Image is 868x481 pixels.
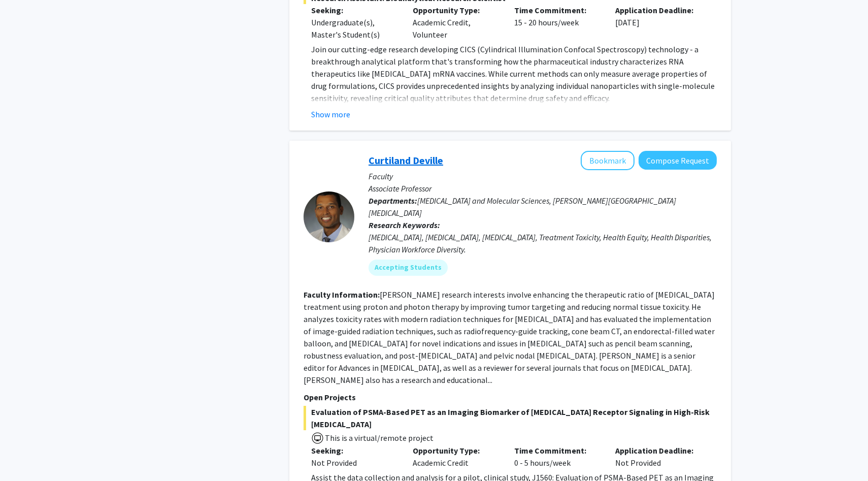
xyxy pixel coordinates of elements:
p: Seeking: [311,444,397,457]
div: 15 - 20 hours/week [507,4,608,41]
p: Associate Professor [369,182,717,195]
a: Curtiland Deville [369,154,443,167]
p: Time Commitment: [514,4,600,16]
p: Seeking: [311,4,397,16]
mat-chip: Accepting Students [369,260,448,276]
b: Research Keywords: [369,220,440,230]
button: Compose Request to Curtiland Deville [639,151,717,170]
p: Application Deadline: [615,444,702,457]
div: Not Provided [608,444,709,469]
div: [MEDICAL_DATA], [MEDICAL_DATA], [MEDICAL_DATA], Treatment Toxicity, Health Equity, Health Dispari... [369,231,717,255]
span: Evaluation of PSMA-Based PET as an Imaging Biomarker of [MEDICAL_DATA] Receptor Signaling in High... [304,406,717,430]
fg-read-more: [PERSON_NAME] research interests involve enhancing the therapeutic ratio of [MEDICAL_DATA] treatm... [304,290,715,385]
p: Open Projects [304,391,717,403]
div: Academic Credit, Volunteer [405,4,507,41]
button: Add Curtiland Deville to Bookmarks [581,151,635,170]
p: Opportunity Type: [413,444,499,457]
p: Time Commitment: [514,444,600,457]
span: [MEDICAL_DATA] and Molecular Sciences, [PERSON_NAME][GEOGRAPHIC_DATA][MEDICAL_DATA] [369,196,676,218]
div: 0 - 5 hours/week [507,444,608,469]
p: Faculty [369,170,717,182]
div: Academic Credit [405,444,507,469]
p: Opportunity Type: [413,4,499,16]
div: Not Provided [311,457,397,469]
p: Application Deadline: [615,4,702,16]
span: This is a virtual/remote project [324,433,433,443]
div: Undergraduate(s), Master's Student(s) [311,16,397,41]
b: Departments: [369,196,417,206]
b: Faculty Information: [304,290,380,300]
p: Join our cutting-edge research developing CICS (Cylindrical Illumination Confocal Spectroscopy) t... [311,43,717,104]
div: [DATE] [608,4,709,41]
button: Show more [311,108,350,120]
